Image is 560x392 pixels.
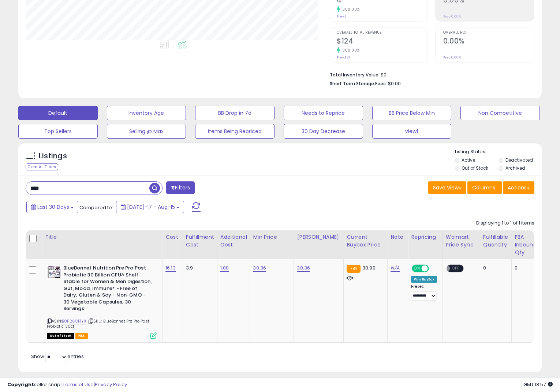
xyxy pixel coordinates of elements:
div: Fulfillment Cost [186,233,214,249]
span: Show: entries [31,353,84,360]
a: Privacy Policy [95,381,127,388]
span: OFF [450,265,462,272]
div: Min Price [253,233,291,241]
div: Fulfillable Quantity [483,233,508,249]
div: Current Buybox Price [347,233,384,249]
span: All listings that are currently out of stock and unavailable for purchase on Amazon [47,333,74,339]
span: | SKU: BlueBonnet Pre Pro Post Probiotic 30ct [47,318,149,329]
div: 0 [515,265,534,271]
a: 16.13 [165,264,176,272]
div: Cost [165,233,180,241]
a: 30.36 [297,264,310,272]
small: FBA [347,265,360,273]
div: FBA inbound Qty [515,233,537,256]
b: BlueBonnet Nutrition Pre Pro Post Probiotic 30 Billion CFU^ Shelf Stable for Women & Men Digestio... [63,265,152,314]
div: 3.9 [186,265,212,271]
a: N/A [391,264,399,272]
strong: Copyright [7,381,34,388]
a: Terms of Use [63,381,94,388]
span: ON [412,265,422,272]
a: 30.36 [253,264,266,272]
img: 51OlnZQNNzL._SL40_.jpg [47,265,61,279]
span: 30.99 [362,264,376,271]
a: 1.00 [220,264,229,272]
div: seller snap | | [7,381,127,388]
div: Title [45,233,159,241]
div: Repricing [411,233,440,241]
a: B0F2GCF1YK [62,318,86,324]
div: Win BuyBox [411,276,437,283]
span: OFF [428,265,440,272]
div: Additional Cost [220,233,247,249]
div: 0 [483,265,506,271]
div: ASIN: [47,265,157,338]
div: Walmart Price Sync [446,233,477,249]
div: Preset: [411,284,437,301]
div: Note [391,233,405,241]
span: 2025-09-15 18:57 GMT [523,381,553,388]
div: [PERSON_NAME] [297,233,340,241]
span: FBA [75,333,88,339]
